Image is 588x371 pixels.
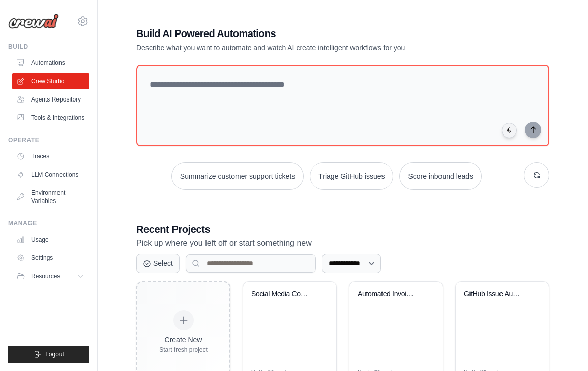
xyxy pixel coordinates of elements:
[12,55,89,71] a: Automations
[8,219,89,227] div: Manage
[136,43,478,53] p: Describe what you want to automate and watch AI create intelligent workflows for you
[12,250,89,266] a: Settings
[136,237,549,250] p: Pick up where you left off or start something new
[8,43,89,51] div: Build
[159,334,208,345] div: Create New
[12,231,89,248] a: Usage
[12,73,89,89] a: Crew Studio
[12,166,89,183] a: LLM Connections
[171,162,304,190] button: Summarize customer support tickets
[12,148,89,164] a: Traces
[358,290,419,299] div: Automated Invoice Processing & Approval Workflow
[12,268,89,284] button: Resources
[399,162,482,190] button: Score inbound leads
[502,123,517,138] button: Click to speak your automation idea
[310,162,393,190] button: Triage GitHub issues
[12,110,89,126] a: Tools & Integrations
[12,185,89,209] a: Environment Variables
[31,272,60,280] span: Resources
[136,222,549,237] h3: Recent Projects
[464,290,525,299] div: GitHub Issue Automation
[136,26,478,41] h1: Build AI Powered Automations
[251,290,313,299] div: Social Media Content Automation
[8,136,89,144] div: Operate
[12,91,89,108] a: Agents Repository
[8,14,59,29] img: Logo
[8,346,89,363] button: Logout
[45,350,64,358] span: Logout
[136,254,180,273] button: Select
[524,162,549,188] button: Get new suggestions
[159,346,208,354] div: Start fresh project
